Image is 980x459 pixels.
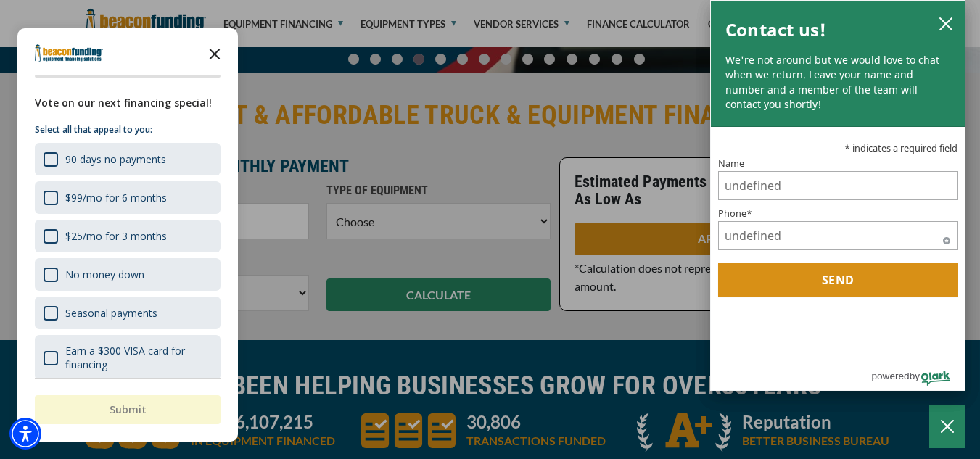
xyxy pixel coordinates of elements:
label: Name [718,159,958,168]
div: $25/mo for 3 months [35,220,221,252]
div: Survey [17,28,238,442]
p: We're not around but we would love to chat when we return. Leave your name and number and a membe... [725,53,950,112]
div: Seasonal payments [35,297,221,329]
div: Earn a $300 VISA card for financing [35,335,221,380]
button: Close the survey [200,38,229,67]
div: No money down [35,258,221,291]
div: 90 days no payments [65,152,166,166]
span: powered [871,367,909,385]
div: $25/mo for 3 months [65,229,167,243]
label: Phone* [718,209,958,218]
div: Vote on our next financing special! [35,95,221,111]
input: Name [718,171,958,200]
div: Seasonal payments [65,306,157,320]
div: $99/mo for 6 months [65,191,167,204]
div: 90 days no payments [35,143,221,175]
div: $99/mo for 6 months [35,181,221,214]
div: No money down [65,268,144,281]
span: by [910,367,920,385]
a: Powered by Olark - open in a new tab [871,365,965,390]
p: * indicates a required field [718,144,958,153]
h2: Contact us! [725,15,826,44]
button: close chatbox [934,13,958,33]
span: Required field [943,233,950,241]
button: Send [718,263,958,297]
button: Close Chatbox [929,405,965,448]
div: Earn a $300 VISA card for financing [65,344,212,371]
p: Select all that appeal to you: [35,123,221,137]
button: Submit [35,395,221,424]
input: Phone [718,221,958,250]
img: Company logo [35,44,103,62]
div: Accessibility Menu [9,418,41,450]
